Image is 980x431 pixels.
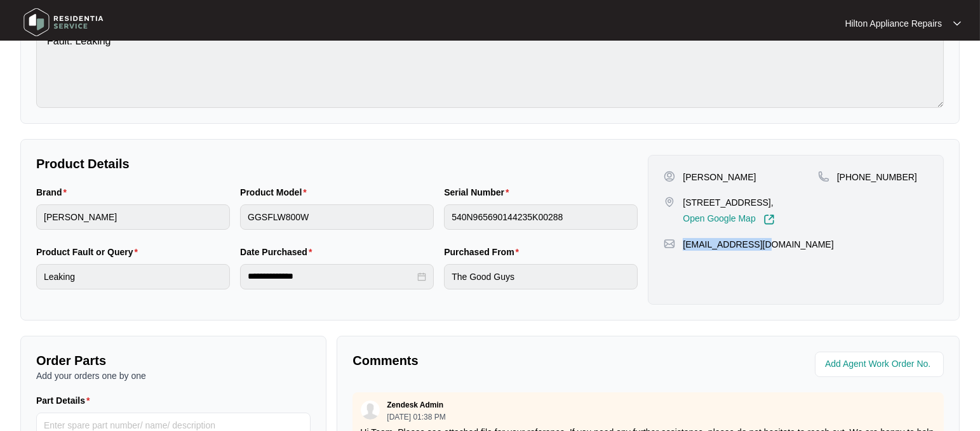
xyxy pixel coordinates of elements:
[36,352,311,369] p: Order Parts
[683,238,833,251] p: [EMAIL_ADDRESS][DOMAIN_NAME]
[845,17,942,30] p: Hilton Appliance Repairs
[248,270,415,283] input: Date Purchased
[36,246,143,258] label: Product Fault or Query
[763,214,775,225] img: Link-External
[664,238,675,249] img: map-pin
[36,264,230,289] input: Product Fault or Query
[664,196,675,208] img: map-pin
[36,155,638,173] p: Product Details
[36,204,230,230] input: Brand
[387,413,445,421] p: [DATE] 01:38 PM
[818,171,829,182] img: map-pin
[36,22,944,108] textarea: Fault: Leaking
[825,357,936,372] input: Add Agent Work Order No.
[683,171,756,183] p: [PERSON_NAME]
[36,369,311,382] p: Add your orders one by one
[953,20,961,27] img: dropdown arrow
[444,186,514,199] label: Serial Number
[444,246,524,258] label: Purchased From
[240,204,434,230] input: Product Model
[837,171,917,183] p: [PHONE_NUMBER]
[683,196,774,209] p: [STREET_ADDRESS],
[664,171,675,182] img: user-pin
[683,214,774,225] a: Open Google Map
[240,186,312,199] label: Product Model
[352,352,639,369] p: Comments
[19,3,108,41] img: residentia service logo
[240,246,317,258] label: Date Purchased
[444,204,638,230] input: Serial Number
[387,400,443,410] p: Zendesk Admin
[444,264,638,289] input: Purchased From
[361,401,380,420] img: user.svg
[36,394,95,407] label: Part Details
[36,186,72,199] label: Brand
